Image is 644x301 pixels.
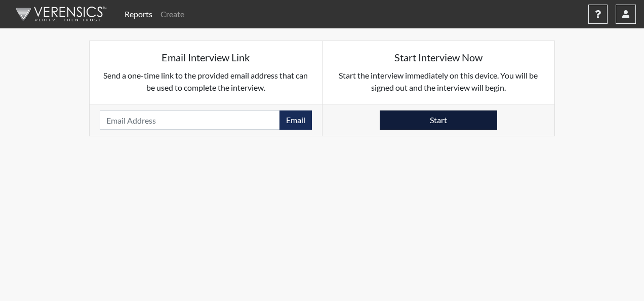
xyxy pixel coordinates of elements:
[100,69,312,94] p: Send a one-time link to the provided email address that can be used to complete the interview.
[156,4,188,24] a: Create
[333,69,545,94] p: Start the interview immediately on this device. You will be signed out and the interview will begin.
[100,110,280,130] input: Email Address
[380,110,497,130] button: Start
[100,51,312,63] h5: Email Interview Link
[120,4,156,24] a: Reports
[333,51,545,63] h5: Start Interview Now
[279,110,312,130] button: Email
